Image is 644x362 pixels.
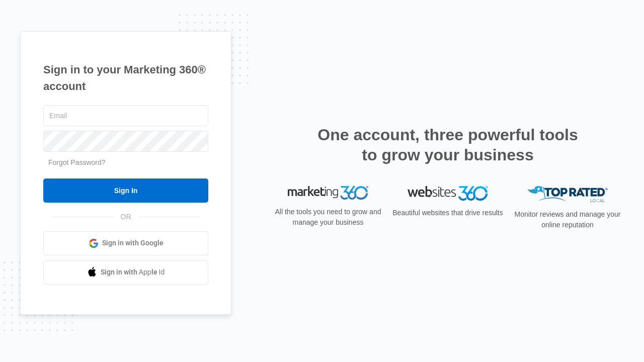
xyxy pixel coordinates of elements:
[43,178,208,203] input: Sign In
[408,186,488,201] img: Websites 360
[272,207,384,228] p: All the tools you need to grow and manage your business
[101,267,165,278] span: Sign in with Apple Id
[43,61,208,95] h1: Sign in to your Marketing 360® account
[102,238,164,248] span: Sign in with Google
[314,125,581,165] h2: One account, three powerful tools to grow your business
[43,231,208,255] a: Sign in with Google
[114,212,138,222] span: OR
[391,208,504,218] p: Beautiful websites that drive results
[288,186,368,200] img: Marketing 360
[43,260,208,285] a: Sign in with Apple Id
[43,105,208,126] input: Email
[48,158,106,166] a: Forgot Password?
[527,186,608,203] img: Top Rated Local
[511,209,624,230] p: Monitor reviews and manage your online reputation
